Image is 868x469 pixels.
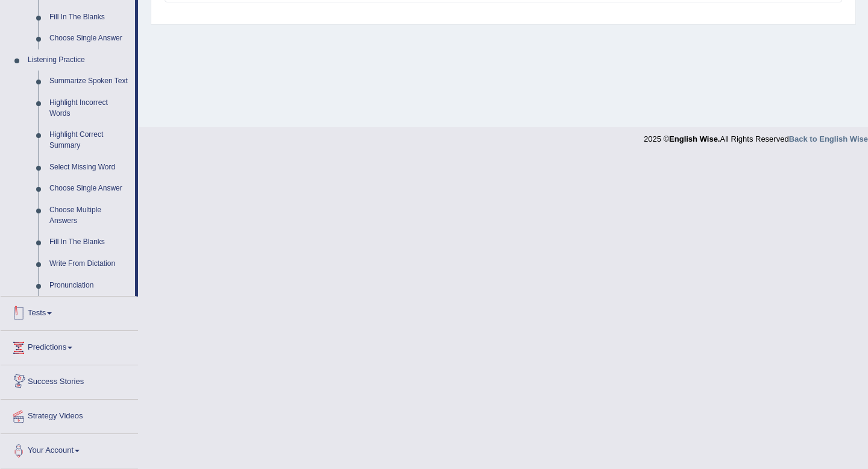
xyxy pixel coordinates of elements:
a: Highlight Incorrect Words [44,92,135,124]
a: Fill In The Blanks [44,231,135,253]
a: Pronunciation [44,275,135,297]
a: Write From Dictation [44,253,135,275]
a: Success Stories [1,365,138,395]
a: Predictions [1,331,138,361]
div: 2025 © All Rights Reserved [644,127,868,145]
a: Tests [1,297,138,327]
a: Back to English Wise [789,134,868,143]
a: Choose Single Answer [44,28,135,49]
a: Select Missing Word [44,157,135,178]
a: Highlight Correct Summary [44,124,135,156]
a: Choose Multiple Answers [44,200,135,231]
a: Strategy Videos [1,400,138,430]
a: Choose Single Answer [44,178,135,200]
a: Listening Practice [22,49,135,71]
strong: English Wise. [669,134,720,143]
a: Summarize Spoken Text [44,71,135,92]
a: Fill In The Blanks [44,7,135,28]
a: Your Account [1,434,138,464]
